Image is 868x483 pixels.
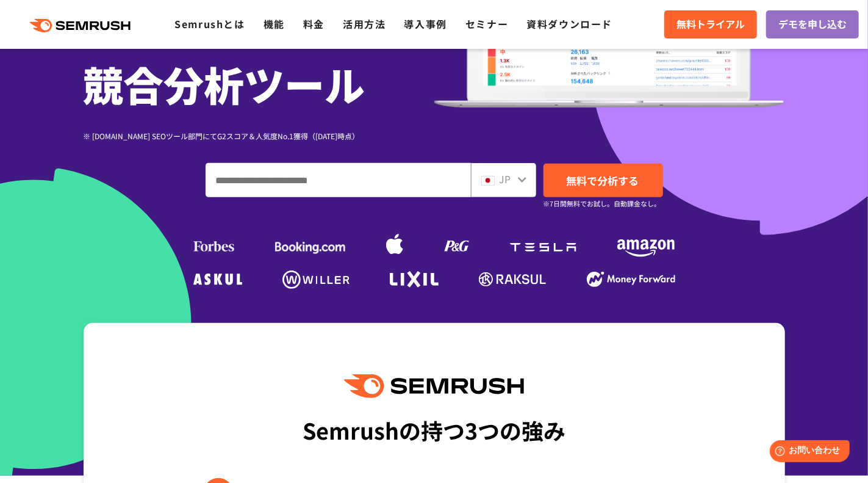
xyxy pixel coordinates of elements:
[303,16,325,31] a: 料金
[343,16,386,31] a: 活用方法
[543,198,661,209] small: ※7日間無料でお試し。自動課金なし。
[778,16,847,32] span: デモを申し込む
[206,164,470,197] input: ドメイン、キーワードまたはURLを入力してください
[759,435,855,470] iframe: Help widget launcher
[567,173,639,188] span: 無料で分析する
[676,16,745,32] span: 無料トライアル
[174,16,245,31] a: Semrushとは
[84,130,434,142] div: ※ [DOMAIN_NAME] SEOツール部門にてG2スコア＆人気度No.1獲得（[DATE]時点）
[264,16,285,31] a: 機能
[404,16,447,31] a: 導入事例
[303,407,565,452] div: Semrushの持つ3つの強み
[344,374,523,398] img: Semrush
[543,164,663,197] a: 無料で分析する
[526,16,612,31] a: 資料ダウンロード
[664,10,757,38] a: 無料トライアル
[766,10,859,38] a: デモを申し込む
[500,172,511,186] span: JP
[465,16,508,31] a: セミナー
